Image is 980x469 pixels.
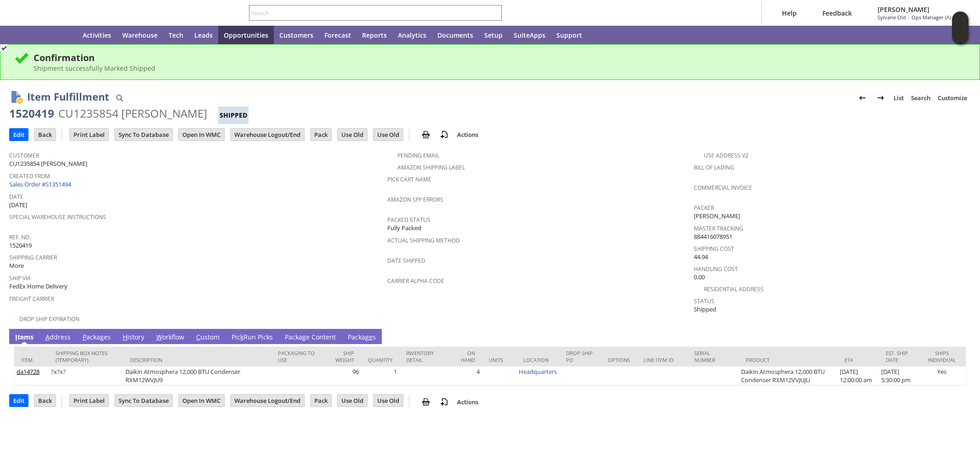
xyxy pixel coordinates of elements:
[514,31,545,40] span: SuiteApps
[694,273,705,282] span: 0.00
[398,31,426,40] span: Analytics
[782,9,797,17] span: Help
[437,31,473,40] span: Documents
[34,129,56,141] input: Back
[43,333,73,343] a: Address
[329,350,354,363] div: Ship Weight
[374,395,403,407] input: Use Old
[9,213,106,221] a: Special Warehouse Instructions
[9,172,50,180] a: Created From
[169,31,183,40] span: Tech
[61,29,72,40] svg: Home
[918,367,966,385] td: Yes
[9,180,74,188] a: Sales Order #S1351494
[369,333,373,341] span: e
[240,333,244,341] span: k
[338,395,367,407] input: Use Old
[886,350,912,363] div: Est. Ship Date
[10,129,28,141] input: Edit
[229,333,275,343] a: PickRun Picks
[9,274,31,282] a: Ship Via
[278,350,316,363] div: Packaging to Use
[694,164,734,171] a: Bill Of Lading
[907,90,934,105] a: Search
[83,31,111,40] span: Activities
[27,89,109,104] h1: Item Fulfillment
[420,396,431,407] img: print.svg
[420,129,431,140] img: print.svg
[925,350,959,363] div: Ships Individual
[432,26,479,44] a: Documents
[551,26,588,44] a: Support
[952,28,969,45] span: Oracle Guided Learning Widget. To move around, please hold and drag
[249,7,489,18] input: Search
[156,333,162,341] span: W
[392,26,432,44] a: Analytics
[70,395,108,407] input: Print Label
[130,356,264,363] div: Description
[368,356,392,363] div: Quantity
[39,29,50,40] svg: Shortcuts
[55,26,77,44] a: Home
[283,333,338,343] a: Package Content
[231,395,304,407] input: Warehouse Logout/End
[879,367,918,385] td: [DATE] 5:30:00 pm
[70,129,108,141] input: Print Label
[324,31,351,40] span: Forecast
[179,129,224,141] input: Open In WMC
[120,333,147,343] a: History
[34,64,966,73] div: Shipment successfully Marked Shipped
[274,26,319,44] a: Customers
[822,9,852,17] span: Feedback
[194,333,222,343] a: Custom
[374,129,403,141] input: Use Old
[15,333,17,341] span: I
[114,92,125,103] img: Quick Find
[912,14,963,21] span: Ops Manager (A) (F2L)
[357,26,392,44] a: Reports
[302,333,306,341] span: g
[878,14,906,21] span: Sylvane Old
[189,26,218,44] a: Leads
[489,7,500,18] svg: Search
[77,26,117,44] a: Activities
[479,26,508,44] a: Setup
[33,26,55,44] div: Shortcuts
[489,356,510,363] div: Units
[179,395,224,407] input: Open In WMC
[115,129,172,141] input: Sync To Database
[319,26,357,44] a: Forecast
[154,333,187,343] a: Workflow
[456,350,475,363] div: On Hand
[123,333,127,341] span: H
[694,232,732,241] span: 884416078951
[397,164,465,171] a: Amazon Shipping Label
[694,212,740,220] span: [PERSON_NAME]
[218,26,274,44] a: Opportunities
[19,315,79,323] a: Drop Ship Expiration
[694,297,714,305] a: Status
[484,31,503,40] span: Setup
[17,367,40,376] a: da14728
[346,333,378,343] a: Packages
[122,31,158,40] span: Warehouse
[875,92,886,103] img: Next
[934,90,971,105] a: Customize
[218,107,249,124] div: Shipped
[338,129,367,141] input: Use Old
[115,395,172,407] input: Sync To Database
[362,31,387,40] span: Reports
[9,233,31,241] a: Ref. No.
[397,152,439,159] a: Pending Email
[694,184,752,192] a: Commercial Invoice
[56,350,116,363] div: Shipping Box Notes (Temporary)
[523,356,552,363] div: Location
[406,350,442,363] div: Inventory Detail
[439,396,450,407] img: add-record.svg
[878,5,963,14] span: [PERSON_NAME]
[311,129,331,141] input: Pack
[9,295,54,303] a: Freight Carrier
[556,31,582,40] span: Support
[387,216,431,224] a: Packed Status
[13,333,36,343] a: Items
